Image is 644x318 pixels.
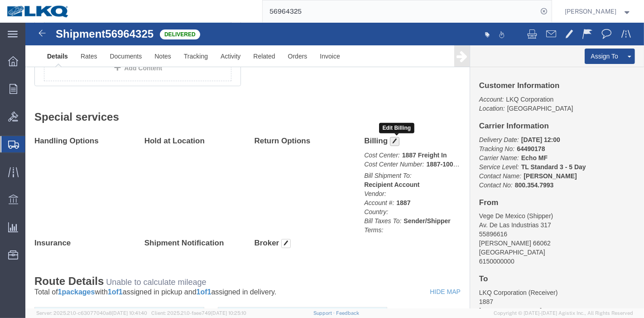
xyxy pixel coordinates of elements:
[151,310,246,316] span: Client: 2025.21.0-faee749
[6,5,70,18] img: logo
[565,6,632,17] button: [PERSON_NAME]
[313,310,336,316] a: Support
[565,6,617,16] span: Praveen Nagaraj
[112,310,147,316] span: [DATE] 10:41:40
[336,310,359,316] a: Feedback
[494,309,633,317] span: Copyright © [DATE]-[DATE] Agistix Inc., All Rights Reserved
[36,310,147,316] span: Server: 2025.21.0-c63077040a8
[263,0,538,22] input: Search for shipment number, reference number
[25,23,644,308] iframe: To enrich screen reader interactions, please activate Accessibility in Grammarly extension settings
[211,310,246,316] span: [DATE] 10:25:10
